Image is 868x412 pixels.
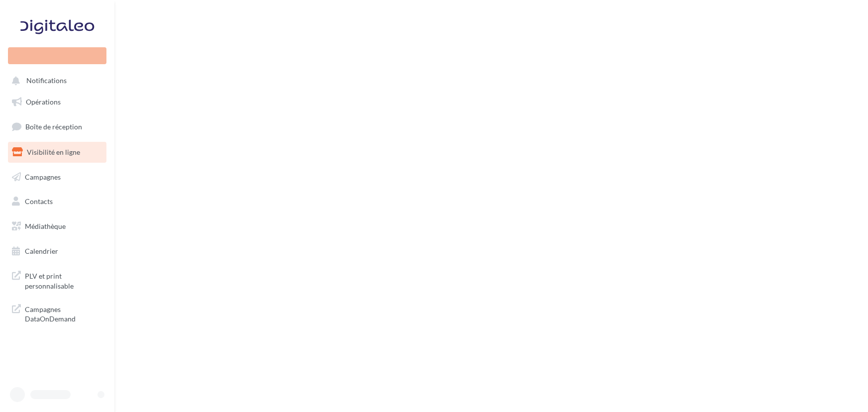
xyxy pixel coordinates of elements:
span: Opérations [26,98,61,106]
a: Visibilité en ligne [6,142,108,163]
a: Contacts [6,191,108,212]
a: PLV et print personnalisable [6,265,108,295]
span: Médiathèque [25,222,66,230]
span: PLV et print personnalisable [25,269,102,291]
a: Campagnes [6,167,108,188]
a: Campagnes DataOnDemand [6,299,108,328]
a: Boîte de réception [6,116,108,137]
span: Notifications [26,77,67,85]
span: Campagnes [25,172,61,181]
div: Nouvelle campagne [8,47,106,64]
a: Opérations [6,92,108,112]
span: Visibilité en ligne [27,148,80,156]
a: Médiathèque [6,216,108,237]
a: Calendrier [6,241,108,262]
span: Boîte de réception [25,122,82,131]
span: Contacts [25,197,53,206]
span: Calendrier [25,247,58,255]
span: Campagnes DataOnDemand [25,303,102,324]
